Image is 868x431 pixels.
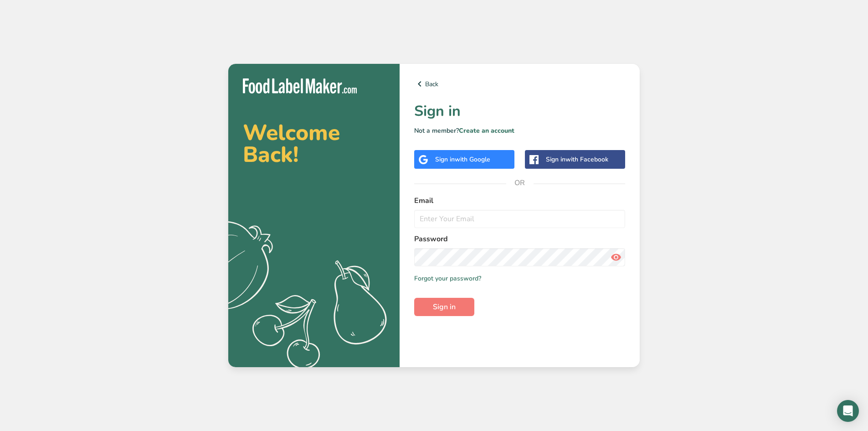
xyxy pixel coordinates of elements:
[243,78,357,93] img: Food Label Maker
[459,126,514,135] a: Create an account
[506,169,534,197] span: OR
[455,155,490,164] span: with Google
[414,234,625,244] label: Password
[433,301,456,312] span: Sign in
[546,155,608,164] div: Sign in
[435,155,490,164] div: Sign in
[837,400,859,422] div: Open Intercom Messenger
[414,195,625,206] label: Email
[414,78,625,89] a: Back
[565,155,608,164] span: with Facebook
[414,298,474,316] button: Sign in
[243,122,385,166] h2: Welcome Back!
[414,274,481,283] a: Forgot your password?
[414,210,625,228] input: Enter Your Email
[414,126,625,135] p: Not a member?
[414,100,625,122] h1: Sign in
